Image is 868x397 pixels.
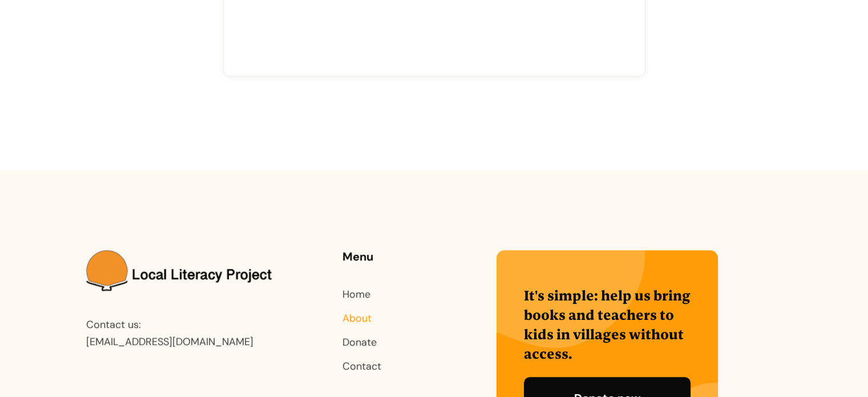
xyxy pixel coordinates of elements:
h3: It's simple: help us bring books and teachers to kids in villages without access. [524,286,691,363]
a: About [342,311,372,325]
a: Donate [342,335,377,349]
div: Menu [342,250,432,263]
a: Home [342,287,370,301]
a: Contact [342,359,381,373]
p: Contact us: [EMAIL_ADDRESS][DOMAIN_NAME] [86,316,278,350]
